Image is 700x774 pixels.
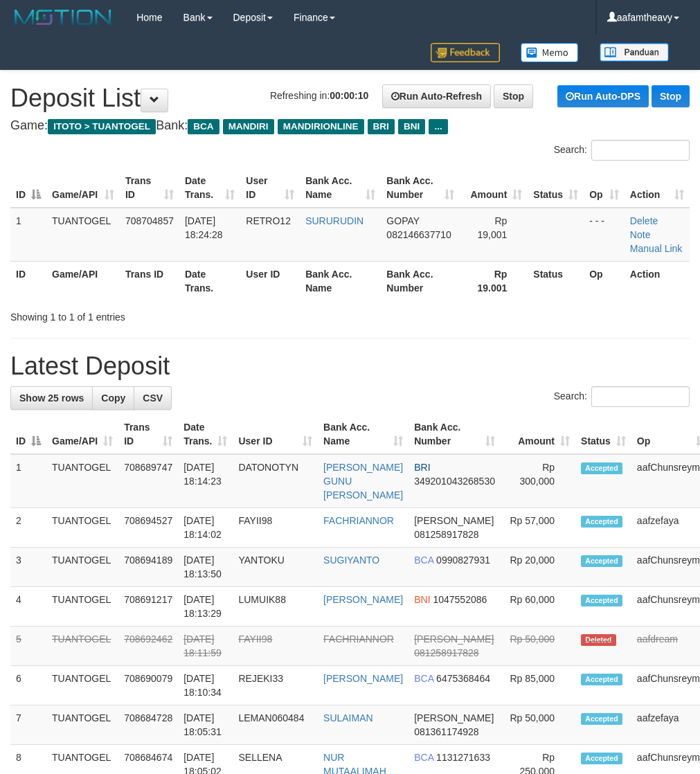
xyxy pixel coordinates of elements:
[501,508,575,548] td: Rp 57,000
[323,462,403,501] a: [PERSON_NAME] GUNU [PERSON_NAME]
[501,548,575,587] td: Rp 20,000
[557,85,649,107] a: Run Auto-DPS
[223,119,274,134] span: MANDIRI
[46,168,120,208] th: Game/API: activate to sort column ascending
[581,713,622,725] span: Accepted
[625,261,690,300] th: Action
[118,548,178,587] td: 708694189
[386,215,419,226] span: GOPAY
[382,84,491,108] a: Run Auto-Refresh
[581,753,622,764] span: Accepted
[48,119,156,134] span: ITOTO > TUANTOGEL
[581,595,622,606] span: Accepted
[178,705,233,745] td: [DATE] 18:05:31
[429,119,447,134] span: ...
[10,548,46,587] td: 3
[188,119,219,134] span: BCA
[305,215,364,226] a: SURURUDIN
[436,752,490,763] span: Copy 1131271633 to clipboard
[10,7,116,28] img: MOTION_logo.png
[460,168,528,208] th: Amount: activate to sort column ascending
[414,515,494,526] span: [PERSON_NAME]
[120,261,179,300] th: Trans ID
[46,666,118,705] td: TUANTOGEL
[118,627,178,666] td: 708692462
[652,85,690,107] a: Stop
[501,705,575,745] td: Rp 50,000
[233,508,318,548] td: FAYII98
[178,508,233,548] td: [DATE] 18:14:02
[414,647,478,658] span: Copy 081258917828 to clipboard
[431,43,500,62] img: Feedback.jpg
[554,140,690,161] label: Search:
[501,627,575,666] td: Rp 50,000
[625,168,690,208] th: Action: activate to sort column ascending
[233,587,318,627] td: LUMUIK88
[501,415,575,454] th: Amount: activate to sort column ascending
[179,261,240,300] th: Date Trans.
[46,208,120,262] td: TUANTOGEL
[233,415,318,454] th: User ID: activate to sort column ascending
[178,587,233,627] td: [DATE] 18:13:29
[398,119,425,134] span: BNI
[521,43,579,62] img: Button%20Memo.svg
[460,261,528,300] th: Rp 19.001
[591,140,690,161] input: Search:
[414,555,433,566] span: BCA
[278,119,364,134] span: MANDIRIONLINE
[501,454,575,508] td: Rp 300,000
[414,476,495,487] span: Copy 349201043268530 to clipboard
[118,587,178,627] td: 708691217
[414,529,478,540] span: Copy 081258917828 to clipboard
[591,386,690,407] input: Search:
[528,168,584,208] th: Status: activate to sort column ascending
[600,43,669,62] img: panduan.png
[19,393,84,404] span: Show 25 rows
[10,666,46,705] td: 6
[323,594,403,605] a: [PERSON_NAME]
[10,386,93,410] a: Show 25 rows
[575,415,631,454] th: Status: activate to sort column ascending
[414,633,494,645] span: [PERSON_NAME]
[178,666,233,705] td: [DATE] 18:10:34
[46,415,118,454] th: Game/API: activate to sort column ascending
[46,261,120,300] th: Game/API
[323,633,394,645] a: FACHRIANNOR
[10,305,281,324] div: Showing 1 to 1 of 1 entries
[630,229,651,240] a: Note
[10,84,690,112] h1: Deposit List
[330,90,368,101] strong: 00:00:10
[478,215,508,240] span: Rp 19,001
[233,548,318,587] td: YANTOKU
[10,508,46,548] td: 2
[233,454,318,508] td: DATONOTYN
[323,673,403,684] a: [PERSON_NAME]
[240,168,300,208] th: User ID: activate to sort column ascending
[10,587,46,627] td: 4
[118,415,178,454] th: Trans ID: activate to sort column ascending
[581,462,622,474] span: Accepted
[630,215,658,226] a: Delete
[409,415,501,454] th: Bank Acc. Number: activate to sort column ascending
[414,726,478,737] span: Copy 081361174928 to clipboard
[584,168,625,208] th: Op: activate to sort column ascending
[581,634,616,646] span: Deleted
[10,119,690,133] h4: Game: Bank:
[436,555,490,566] span: Copy 0990827931 to clipboard
[414,752,433,763] span: BCA
[433,594,487,605] span: Copy 1047552086 to clipboard
[501,587,575,627] td: Rp 60,000
[10,705,46,745] td: 7
[118,508,178,548] td: 708694527
[118,666,178,705] td: 708690079
[92,386,134,410] a: Copy
[118,705,178,745] td: 708684728
[46,548,118,587] td: TUANTOGEL
[10,454,46,508] td: 1
[494,84,533,108] a: Stop
[554,386,690,407] label: Search:
[178,627,233,666] td: [DATE] 18:11:59
[233,627,318,666] td: FAYII98
[233,705,318,745] td: LEMAN060484
[46,627,118,666] td: TUANTOGEL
